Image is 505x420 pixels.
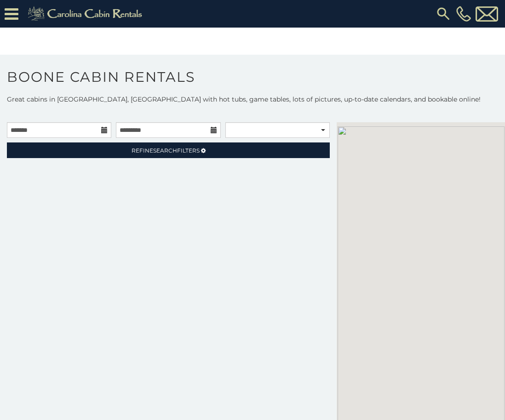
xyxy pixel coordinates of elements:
img: search-regular.svg [435,6,452,22]
a: [PHONE_NUMBER] [454,6,473,22]
img: Khaki-logo.png [23,5,150,23]
span: Refine Filters [132,147,200,154]
span: Search [153,147,177,154]
a: RefineSearchFilters [7,142,330,158]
